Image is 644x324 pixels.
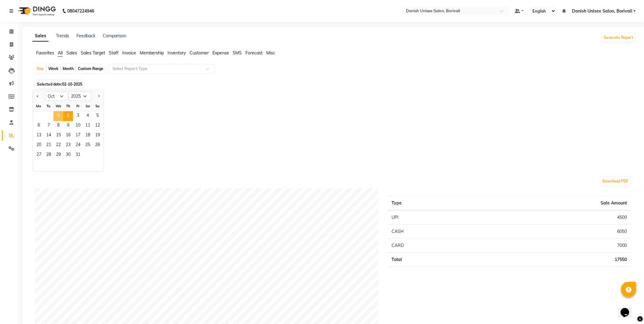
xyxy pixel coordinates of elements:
div: Thursday, October 9, 2025 [63,121,73,131]
span: 12 [93,121,102,131]
span: 25 [83,141,93,150]
a: Feedback [76,33,95,39]
iframe: chat widget [618,300,638,318]
span: 10 [73,121,83,131]
span: 20 [34,141,44,150]
span: Expense [212,50,229,56]
span: 19 [93,131,102,141]
div: Day [35,64,46,73]
span: Membership [140,50,164,56]
div: Wednesday, October 8, 2025 [53,121,63,131]
span: 9 [63,121,73,131]
span: All [58,50,63,56]
div: Tuesday, October 14, 2025 [44,131,53,141]
div: Tu [44,101,53,111]
span: Staff [109,50,119,56]
div: Tuesday, October 28, 2025 [44,150,53,160]
span: 8 [53,121,63,131]
div: Sunday, October 5, 2025 [93,111,102,121]
span: Invoice [122,50,136,56]
div: Friday, October 10, 2025 [73,121,83,131]
span: Danish Unisex Salon, Borivali [572,8,632,14]
div: Saturday, October 18, 2025 [83,131,93,141]
td: 4500 [477,210,631,225]
span: 2 [63,111,73,121]
div: Friday, October 17, 2025 [73,131,83,141]
span: 1 [53,111,63,121]
span: 7 [44,121,53,131]
span: 16 [63,131,73,141]
span: Inventory [167,50,186,56]
span: Sales Target [81,50,105,56]
div: Friday, October 24, 2025 [73,141,83,150]
div: Sunday, October 12, 2025 [93,121,102,131]
span: 02-10-2025 [62,82,82,87]
div: Wednesday, October 15, 2025 [53,131,63,141]
div: Thursday, October 30, 2025 [63,150,73,160]
span: 14 [44,131,53,141]
button: Previous month [35,91,40,101]
div: Th [63,101,73,111]
span: 23 [63,141,73,150]
div: Monday, October 27, 2025 [34,150,44,160]
span: 29 [53,150,63,160]
span: 22 [53,141,63,150]
span: 3 [73,111,83,121]
span: Customer [190,50,209,56]
div: Wednesday, October 22, 2025 [53,141,63,150]
span: 26 [93,141,102,150]
th: Type [388,196,477,211]
button: Next month [96,91,101,101]
button: Generate Report [602,33,635,42]
a: Sales [32,31,49,42]
div: Custom Range [76,64,105,73]
span: 31 [73,150,83,160]
span: 17 [73,131,83,141]
div: Tuesday, October 21, 2025 [44,141,53,150]
select: Select year [68,92,91,101]
td: UPI [388,210,477,225]
span: 18 [83,131,93,141]
td: 7000 [477,239,631,253]
a: Trends [56,33,69,39]
th: Sale Amount [477,196,631,211]
span: Sales [66,50,77,56]
span: 21 [44,141,53,150]
div: Mo [34,101,44,111]
td: CARD [388,239,477,253]
div: Sunday, October 26, 2025 [93,141,102,150]
div: Saturday, October 4, 2025 [83,111,93,121]
div: Sa [83,101,93,111]
span: 27 [34,150,44,160]
td: 6050 [477,225,631,239]
span: SMS [233,50,242,56]
div: Monday, October 13, 2025 [34,131,44,141]
button: Download PDF [601,177,630,186]
div: Tuesday, October 7, 2025 [44,121,53,131]
div: Thursday, October 16, 2025 [63,131,73,141]
div: Month [61,64,75,73]
div: Thursday, October 2, 2025 [63,111,73,121]
span: 6 [34,121,44,131]
select: Select month [45,92,68,101]
span: 13 [34,131,44,141]
span: 4 [83,111,93,121]
span: Misc [266,50,275,56]
a: Comparison [103,33,126,39]
b: 08047224946 [67,2,94,20]
div: Thursday, October 23, 2025 [63,141,73,150]
div: Monday, October 6, 2025 [34,121,44,131]
span: 30 [63,150,73,160]
span: 15 [53,131,63,141]
span: 11 [83,121,93,131]
span: Favorites [36,50,54,56]
td: 17550 [477,253,631,267]
div: Saturday, October 25, 2025 [83,141,93,150]
div: Wednesday, October 1, 2025 [53,111,63,121]
div: Monday, October 20, 2025 [34,141,44,150]
div: Week [47,64,60,73]
td: CASH [388,225,477,239]
div: We [53,101,63,111]
img: logo [16,2,57,20]
div: Su [93,101,102,111]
